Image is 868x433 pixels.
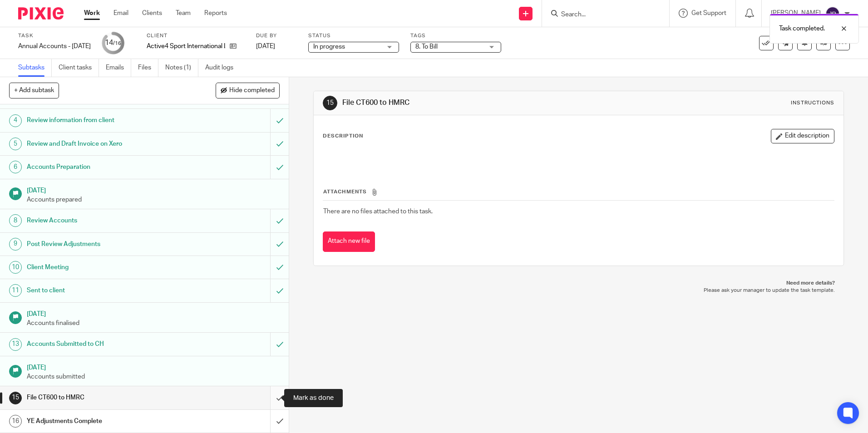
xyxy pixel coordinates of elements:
[27,372,280,381] p: Accounts submitted
[106,59,131,77] a: Emails
[27,361,280,372] h1: [DATE]
[323,231,375,252] button: Attach new file
[18,7,64,20] img: Pixie
[27,113,183,127] h1: Review information from client
[205,59,240,77] a: Audit logs
[313,44,345,50] span: In progress
[18,42,91,51] div: Annual Accounts - [DATE]
[27,319,280,328] p: Accounts finalised
[27,214,183,227] h1: Review Accounts
[105,38,121,48] div: 14
[9,214,22,227] div: 8
[9,338,22,351] div: 13
[113,9,128,18] a: Email
[771,129,834,143] button: Edit description
[18,59,52,77] a: Subtasks
[9,161,22,173] div: 6
[204,9,227,18] a: Reports
[27,307,280,319] h1: [DATE]
[27,391,183,404] h1: File CT600 to HMRC
[27,195,280,204] p: Accounts prepared
[113,41,121,46] small: /16
[27,284,183,297] h1: Sent to client
[9,138,22,150] div: 5
[138,59,158,77] a: Files
[18,32,91,39] label: Task
[27,137,183,151] h1: Review and Draft Invoice on Xero
[27,184,280,195] h1: [DATE]
[27,337,183,351] h1: Accounts Submitted to CH
[791,99,834,107] div: Instructions
[342,98,598,108] h1: File CT600 to HMRC
[27,237,183,251] h1: Post Review Adjustments
[9,284,22,297] div: 11
[59,59,99,77] a: Client tasks
[323,96,337,110] div: 15
[147,42,225,51] p: Active4 Sport International Ltd
[9,392,22,404] div: 15
[176,9,191,18] a: Team
[165,59,198,77] a: Notes (1)
[323,189,367,194] span: Attachments
[229,87,275,94] span: Hide completed
[27,414,183,428] h1: YE Adjustments Complete
[9,238,22,251] div: 9
[27,261,183,274] h1: Client Meeting
[256,32,297,39] label: Due by
[323,133,363,140] p: Description
[9,114,22,127] div: 4
[256,43,275,49] span: [DATE]
[825,6,840,21] img: svg%3E
[84,9,100,18] a: Work
[9,415,22,428] div: 16
[415,44,438,50] span: 8. To Bill
[323,208,433,215] span: There are no files attached to this task.
[779,24,825,33] p: Task completed.
[308,32,399,39] label: Status
[216,83,280,98] button: Hide completed
[9,261,22,274] div: 10
[27,160,183,174] h1: Accounts Preparation
[147,32,245,39] label: Client
[9,83,59,98] button: + Add subtask
[142,9,162,18] a: Clients
[18,42,91,51] div: Annual Accounts - February 2025
[410,32,501,39] label: Tags
[322,287,834,294] p: Please ask your manager to update the task template.
[322,280,834,287] p: Need more details?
